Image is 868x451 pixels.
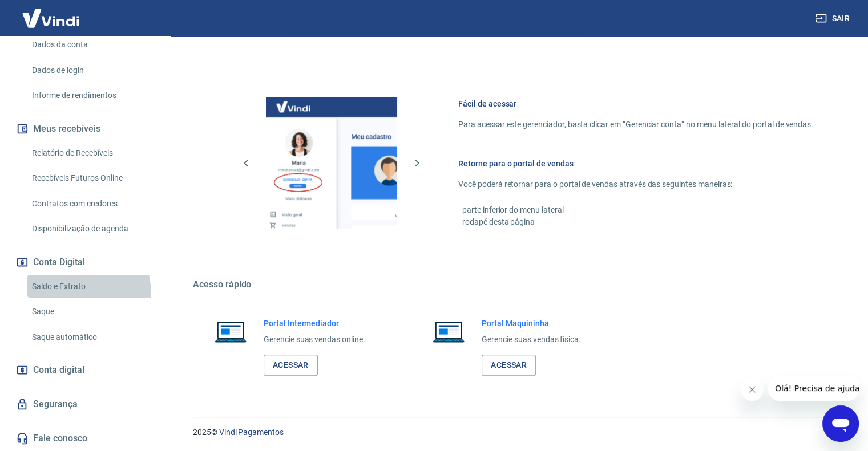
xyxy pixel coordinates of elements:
[425,318,473,345] img: Imagem de um notebook aberto
[7,8,96,17] span: Olá! Precisa de ajuda?
[458,178,813,190] p: Você poderá retornar para o portal de vendas através das seguintes maneiras:
[27,275,157,298] a: Saldo e Extrato
[14,392,157,417] a: Segurança
[33,362,84,378] span: Conta digital
[264,355,318,376] a: Acessar
[27,300,157,323] a: Saque
[458,119,813,131] p: Para acessar este gerenciador, basta clicar em “Gerenciar conta” no menu lateral do portal de ven...
[14,250,157,275] button: Conta Digital
[193,426,841,438] p: 2025 ©
[813,8,854,29] button: Sair
[219,428,284,437] a: Vindi Pagamentos
[27,326,157,349] a: Saque automático
[14,1,88,35] img: Vindi
[264,318,365,329] h6: Portal Intermediador
[27,59,157,82] a: Dados de login
[458,204,813,216] p: - parte inferior do menu lateral
[27,166,157,190] a: Recebíveis Futuros Online
[458,98,813,109] h6: Fácil de acessar
[14,116,157,141] button: Meus recebíveis
[27,33,157,56] a: Dados da conta
[14,426,157,451] a: Fale conosco
[822,405,859,442] iframe: Botão para abrir a janela de mensagens
[482,334,581,346] p: Gerencie suas vendas física.
[768,376,859,401] iframe: Mensagem da empresa
[27,192,157,216] a: Contratos com credores
[193,279,841,290] h5: Acesso rápido
[27,141,157,165] a: Relatório de Recebíveis
[27,217,157,241] a: Disponibilização de agenda
[266,97,397,229] img: Imagem da dashboard mostrando o botão de gerenciar conta na sidebar no lado esquerdo
[482,355,536,376] a: Acessar
[14,357,157,383] a: Conta digital
[458,158,813,169] h6: Retorne para o portal de vendas
[27,84,157,107] a: Informe de rendimentos
[207,318,255,345] img: Imagem de um notebook aberto
[458,216,813,228] p: - rodapé desta página
[482,318,581,329] h6: Portal Maquininha
[264,334,365,346] p: Gerencie suas vendas online.
[741,378,764,401] iframe: Fechar mensagem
